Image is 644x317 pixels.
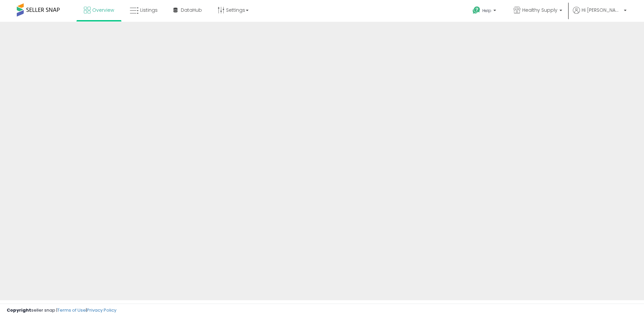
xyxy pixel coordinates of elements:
[482,8,491,13] span: Help
[181,7,202,13] span: DataHub
[573,7,627,22] a: Hi [PERSON_NAME]
[467,1,503,22] a: Help
[522,7,557,13] span: Healthy Supply
[92,7,114,13] span: Overview
[140,7,158,13] span: Listings
[472,6,481,14] i: Get Help
[582,7,622,13] span: Hi [PERSON_NAME]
